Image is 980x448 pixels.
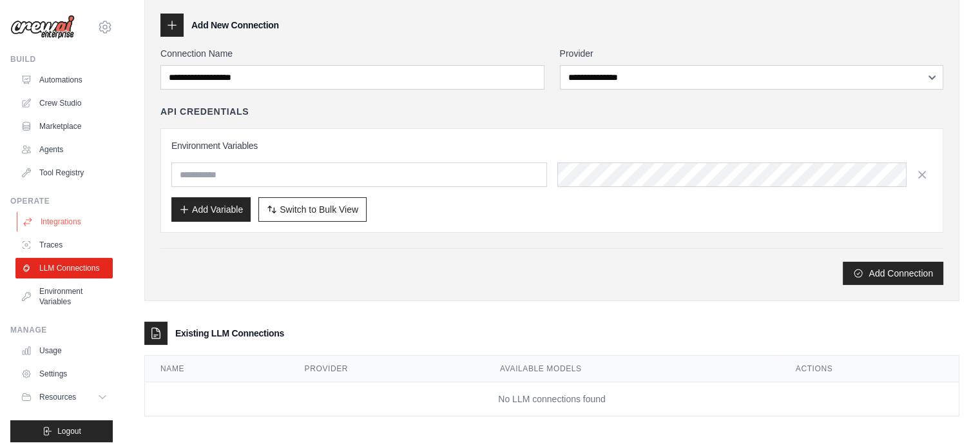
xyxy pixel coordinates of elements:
[280,203,358,216] span: Switch to Bulk View
[15,364,113,384] a: Settings
[560,47,944,60] label: Provider
[10,54,113,64] div: Build
[15,258,113,278] a: LLM Connections
[15,235,113,255] a: Traces
[10,15,75,39] img: Logo
[15,70,113,90] a: Automations
[171,139,932,152] h3: Environment Variables
[145,356,289,382] th: Name
[485,356,780,382] th: Available Models
[843,262,943,285] button: Add Connection
[10,420,113,442] button: Logout
[15,340,113,361] a: Usage
[780,356,959,382] th: Actions
[258,197,367,222] button: Switch to Bulk View
[175,327,284,340] h3: Existing LLM Connections
[145,382,959,416] td: No LLM connections found
[17,211,114,232] a: Integrations
[171,197,251,222] button: Add Variable
[15,281,113,312] a: Environment Variables
[15,116,113,137] a: Marketplace
[57,426,81,436] span: Logout
[10,196,113,206] div: Operate
[15,387,113,407] button: Resources
[10,325,113,335] div: Manage
[39,392,76,402] span: Resources
[191,19,279,32] h3: Add New Connection
[15,162,113,183] a: Tool Registry
[289,356,485,382] th: Provider
[160,105,249,118] h4: API Credentials
[15,139,113,160] a: Agents
[160,47,544,60] label: Connection Name
[15,93,113,113] a: Crew Studio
